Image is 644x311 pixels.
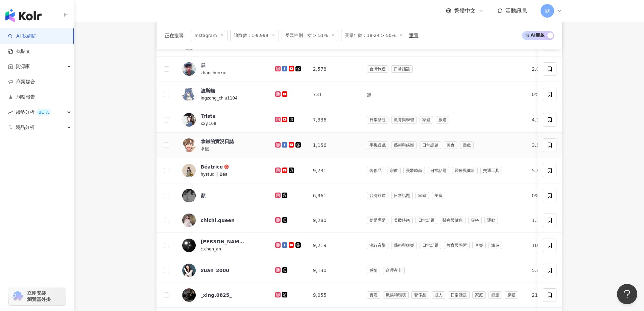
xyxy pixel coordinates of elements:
[308,258,361,283] td: 9,130
[308,57,361,82] td: 2,578
[8,110,13,115] span: rise
[308,233,361,258] td: 9,219
[505,7,527,14] span: 活動訊息
[432,291,445,299] span: 成人
[201,113,216,119] div: Trista
[488,242,502,249] span: 旅遊
[217,171,220,177] span: |
[440,217,466,224] span: 醫療與健康
[391,192,413,199] span: 日常話題
[182,138,264,152] a: KOL Avatar拿鐵的實況日誌拿鐵
[201,217,235,224] div: chichi.queen
[532,267,553,274] div: 5.8%
[391,65,413,73] span: 日常話題
[532,217,553,224] div: 1.79%
[420,116,433,124] span: 家庭
[201,62,206,69] div: 展
[182,189,264,202] a: KOL Avatar顏
[5,9,42,22] img: logo
[182,113,264,127] a: KOL AvatarTristaxxy.108
[201,172,217,177] span: hystudii
[182,62,264,76] a: KOL Avatar展zhanchenxie
[403,167,425,174] span: 美妝時尚
[165,33,188,38] span: 正在搜尋 ：
[532,192,553,199] div: 0%
[532,116,553,124] div: 4.78%
[367,291,380,299] span: 實況
[341,30,406,41] span: 受眾年齡：18-24 > 50%
[367,65,388,73] span: 台灣旅遊
[532,242,553,249] div: 10.4%
[182,113,196,127] img: KOL Avatar
[182,62,196,76] img: KOL Avatar
[182,288,264,302] a: KOL Avatar_xing.0825_
[230,30,279,41] span: 追蹤數：1-9,999
[308,283,361,308] td: 9,055
[484,217,498,224] span: 運動
[409,33,419,38] div: 重置
[383,291,409,299] span: 氣候和環境
[415,217,437,224] span: 日常話題
[182,88,196,101] img: KOL Avatar
[308,107,361,133] td: 7,336
[308,133,361,158] td: 1,156
[282,30,338,41] span: 受眾性別：女 > 51%
[201,292,232,298] div: _xing.0825_
[460,141,474,149] span: 遊戲
[367,167,384,174] span: 奢侈品
[415,192,429,199] span: 家庭
[532,167,553,174] div: 5.85%
[383,267,405,274] span: 命理占卜
[16,120,34,135] span: 競品分析
[367,267,380,274] span: 感情
[201,247,221,251] span: c.chen_an
[367,116,388,124] span: 日常話題
[8,79,35,85] a: 商案媒合
[201,96,238,101] span: ingzong_chiu1104
[182,264,264,277] a: KOL Avatarxuan_2000
[182,189,196,202] img: KOL Avatar
[11,291,24,302] img: chrome extension
[182,164,196,177] img: KOL Avatar
[532,65,553,73] div: 2.09%
[8,94,35,101] a: 洞察報告
[201,163,223,170] div: Béatrice
[36,109,51,116] div: BETA
[182,288,196,302] img: KOL Avatar
[545,7,550,15] span: 劉
[201,45,209,50] span: Yuki
[391,217,413,224] span: 美妝時尚
[27,290,51,302] span: 立即安裝 瀏覽器外掛
[201,121,216,126] span: xxy.108
[182,238,264,252] a: KOL Avatar[PERSON_NAME]iSaBeLlAc.chen_an
[444,242,470,249] span: 教育與學習
[428,167,449,174] span: 日常話題
[182,239,196,252] img: KOL Avatar
[468,217,482,224] span: 穿搭
[182,138,196,152] img: KOL Avatar
[532,141,553,149] div: 3.59%
[505,291,518,299] span: 穿搭
[9,287,66,305] a: chrome extension立即安裝 瀏覽器外掛
[444,141,457,149] span: 美食
[201,70,226,75] span: zhanchenxie
[308,82,361,107] td: 731
[391,116,417,124] span: 教育與學習
[391,141,417,149] span: 藝術與娛樂
[472,242,486,249] span: 音樂
[201,87,215,94] div: 波斯貓
[411,291,429,299] span: 奢侈品
[420,242,441,249] span: 日常話題
[367,91,521,98] div: 無
[201,147,209,151] span: 拿鐵
[8,33,37,40] a: searchAI 找網紅
[532,91,553,98] div: 0%
[488,291,502,299] span: 節慶
[480,167,502,174] span: 交通工具
[367,217,388,224] span: 促購導購
[472,291,486,299] span: 家庭
[454,7,476,15] span: 繁體中文
[201,192,206,199] div: 顏
[391,242,417,249] span: 藝術與娛樂
[308,183,361,208] td: 6,961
